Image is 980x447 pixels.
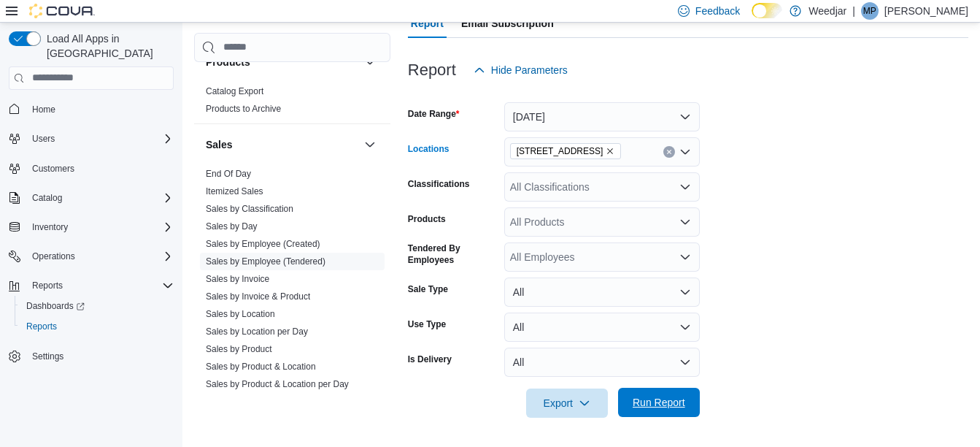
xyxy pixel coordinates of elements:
label: Classifications [408,178,470,190]
span: Catalog Export [206,85,263,97]
span: Reports [26,321,57,332]
a: Settings [26,348,69,365]
a: Sales by Employee (Tendered) [206,256,325,267]
span: Customers [26,159,174,177]
span: Users [26,130,174,148]
a: Sales by Location per Day [206,326,308,337]
button: Remove 809 Yonge St from selection in this group [606,147,614,156]
span: End Of Day [206,168,251,180]
span: Reports [26,277,174,294]
h3: Products [206,55,250,69]
button: Sales [206,137,358,152]
span: 809 Yonge St [510,143,622,159]
a: Products to Archive [206,104,281,114]
input: Dark Mode [752,3,782,18]
label: Is Delivery [408,354,452,365]
button: Customers [3,158,180,179]
a: End Of Day [206,169,251,179]
span: [STREET_ADDRESS] [517,144,603,158]
span: Reports [20,318,174,335]
span: Operations [32,251,75,262]
a: Itemized Sales [206,186,263,196]
a: Dashboards [15,296,180,316]
button: Operations [26,248,81,265]
button: Products [361,53,379,71]
span: Sales by Product per Day [206,396,305,408]
span: Dark Mode [752,18,752,19]
span: Sales by Product & Location per Day [206,378,349,390]
nav: Complex example [9,93,174,405]
img: Cova [29,4,95,18]
span: Customers [32,163,74,175]
span: Home [26,100,174,118]
span: MP [863,2,876,20]
a: Sales by Product per Day [206,397,305,407]
a: Reports [20,318,63,335]
a: Sales by Invoice & Product [206,291,310,302]
span: Load All Apps in [GEOGRAPHIC_DATA] [41,31,174,61]
a: Customers [26,160,80,177]
span: Export [535,389,599,418]
span: Operations [26,248,174,265]
button: Export [526,389,608,418]
span: Dashboards [26,300,85,312]
button: Open list of options [679,251,691,263]
h3: Sales [206,137,233,152]
button: Open list of options [679,216,691,228]
span: Users [32,133,55,145]
p: | [852,2,855,20]
label: Use Type [408,318,446,330]
div: Sales [194,165,390,416]
button: Open list of options [679,146,691,158]
span: Sales by Invoice & Product [206,291,310,302]
button: All [504,348,700,377]
label: Products [408,213,446,225]
label: Tendered By Employees [408,242,498,266]
a: Catalog Export [206,86,263,96]
a: Sales by Location [206,309,275,319]
p: [PERSON_NAME] [884,2,968,20]
button: Catalog [3,188,180,208]
span: Sales by Day [206,221,258,232]
button: Inventory [3,217,180,237]
span: Inventory [32,221,68,233]
span: Catalog [32,192,62,204]
span: Sales by Invoice [206,273,269,285]
a: Sales by Employee (Created) [206,239,320,249]
span: Report [411,9,444,38]
button: All [504,278,700,307]
span: Settings [32,351,63,362]
a: Sales by Product [206,344,272,354]
span: Itemized Sales [206,186,263,197]
span: Sales by Location per Day [206,326,308,337]
button: Products [206,55,358,69]
button: Reports [3,275,180,296]
div: Products [194,83,390,123]
button: All [504,313,700,342]
span: Hide Parameters [491,63,568,77]
a: Sales by Classification [206,204,293,214]
span: Home [32,104,55,115]
a: Sales by Product & Location per Day [206,379,349,389]
span: Settings [26,347,174,365]
a: Sales by Day [206,221,258,232]
p: Weedjar [809,2,846,20]
button: Sales [361,136,379,153]
button: Reports [26,277,69,294]
a: Dashboards [20,297,90,315]
span: Inventory [26,218,174,236]
span: Run Report [633,395,685,410]
span: Reports [32,280,63,291]
span: Sales by Classification [206,203,293,215]
button: Users [3,129,180,149]
span: Catalog [26,189,174,207]
span: Products to Archive [206,103,281,115]
span: Feedback [695,4,740,18]
button: Users [26,130,61,148]
label: Date Range [408,108,460,120]
span: Sales by Employee (Tendered) [206,256,325,267]
button: Reports [15,316,180,337]
button: Operations [3,246,180,267]
span: Email Subscription [461,9,554,38]
button: Hide Parameters [468,56,574,85]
